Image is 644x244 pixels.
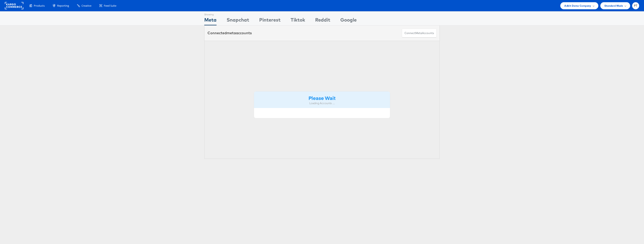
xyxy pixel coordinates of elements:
span: Feed Suite [104,4,116,8]
strong: Please Wait [309,94,335,101]
span: Reporting [57,4,69,8]
span: Adkit Demo Company [564,4,591,8]
div: Loading Accounts .... [257,101,387,105]
button: ConnectmetaAccounts [402,29,437,38]
div: Connected accounts [207,30,252,36]
span: Creative [82,4,91,8]
div: Meta [204,16,217,25]
span: meta [227,31,236,35]
div: Google [340,16,357,25]
div: Showing [204,11,217,16]
span: Products [34,4,45,8]
span: meta [415,31,422,35]
div: Pinterest [259,16,281,25]
span: PT [634,4,638,7]
div: Reddit [315,16,330,25]
div: Tiktok [291,16,305,25]
span: Standard Mode [604,4,623,8]
div: Snapchat [227,16,249,25]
